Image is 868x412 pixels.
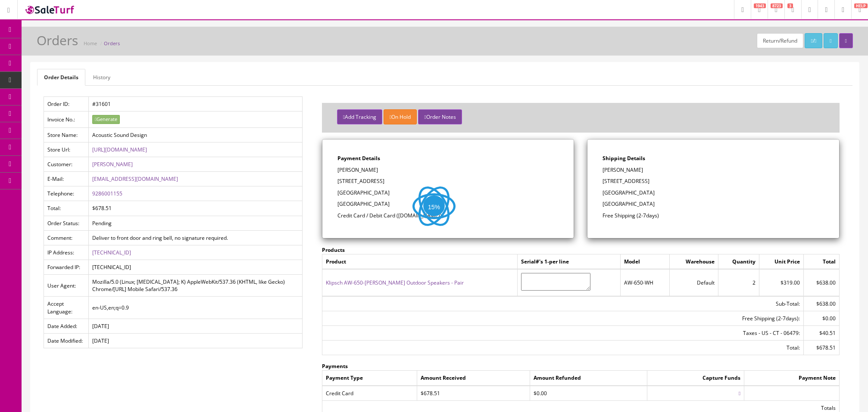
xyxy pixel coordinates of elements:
td: Date Modified: [44,333,89,348]
td: AW-650-WH [620,269,669,296]
td: #31601 [89,97,302,112]
td: Mozilla/5.0 (Linux; [MEDICAL_DATA]; K) AppleWebKit/537.36 (KHTML, like Gecko) Chrome/[URL] Mobile... [89,275,302,297]
td: Accept Language: [44,297,89,319]
td: Product [322,254,517,270]
h1: Orders [37,33,78,47]
td: E-Mail: [44,172,89,186]
td: [TECHNICAL_ID] [89,260,302,275]
a: Home [84,40,97,46]
td: en-US,en;q=0.9 [89,297,302,319]
strong: Payment Details [337,155,380,162]
td: $319.00 [759,269,803,296]
td: $678.51 [89,201,302,216]
td: Order ID: [44,97,89,112]
td: Amount Refunded [530,371,647,386]
p: Free Shipping (2-7days) [603,212,824,220]
td: Free Shipping (2-7days): [322,311,803,325]
td: $678.51 [803,341,839,355]
a: [EMAIL_ADDRESS][DOMAIN_NAME] [92,175,178,183]
span: 1943 [754,3,766,8]
td: $40.51 [803,326,839,341]
td: Payment Type [322,371,417,386]
span: HELP [854,3,868,8]
p: Credit Card / Debit Card ([DOMAIN_NAME]) [337,212,559,220]
td: Telephone: [44,186,89,201]
a: Orders [104,40,120,46]
td: IP Address: [44,245,89,260]
button: On Hold [384,109,417,124]
td: Serial#'s 1-per line [517,254,620,270]
td: Warehouse [670,254,718,270]
a: 9286001155 [92,190,122,197]
td: [DATE] [89,319,302,333]
p: [GEOGRAPHIC_DATA] [603,200,824,208]
img: SaleTurf [24,4,76,15]
button: Add Tracking [337,109,382,124]
td: Store Url: [44,142,89,157]
td: Deliver to front door and ring bell, no signature required. [89,230,302,245]
td: Invoice No.: [44,112,89,128]
p: [GEOGRAPHIC_DATA] [337,189,559,197]
a: [URL][DOMAIN_NAME] [92,146,147,153]
td: Unit Price [759,254,803,270]
td: Capture Funds [647,371,744,386]
a: Klipsch AW-650-[PERSON_NAME] Outdoor Speakers - Pair [326,279,464,286]
td: $638.00 [803,296,839,311]
td: Credit Card [322,386,417,401]
td: Acoustic Sound Design [89,127,302,142]
td: Payment Note [744,371,840,386]
p: [GEOGRAPHIC_DATA] [603,189,824,197]
a: [TECHNICAL_ID] [92,249,131,256]
strong: Shipping Details [603,155,645,162]
td: Forwarded IP: [44,260,89,275]
p: [GEOGRAPHIC_DATA] [337,200,559,208]
p: [STREET_ADDRESS] [603,177,824,185]
span: 3 [787,3,793,8]
p: [PERSON_NAME] [603,166,824,174]
td: [DATE] [89,333,302,348]
td: Total [803,254,839,270]
a: Order Details [37,69,85,86]
strong: Payments [322,362,348,370]
td: 2 [718,269,759,296]
strong: Products [322,246,345,254]
td: Total: [322,341,803,355]
td: Pending [89,216,302,230]
td: Model [620,254,669,270]
td: Quantity [718,254,759,270]
a: History [86,69,117,86]
p: [STREET_ADDRESS] [337,177,559,185]
td: $638.00 [803,269,839,296]
td: Customer: [44,157,89,172]
button: Order Notes [418,109,462,124]
td: User Agent: [44,275,89,297]
td: Taxes - US - CT - 06479: [322,326,803,341]
p: [PERSON_NAME] [337,166,559,174]
td: Total: [44,201,89,216]
td: Comment: [44,230,89,245]
td: $0.00 [530,386,647,401]
td: $678.51 [417,386,530,401]
span: 8723 [771,3,783,8]
a: Return/Refund [757,33,803,48]
a: [PERSON_NAME] [92,161,133,168]
td: Store Name: [44,127,89,142]
a: / [805,33,822,48]
td: Default [670,269,718,296]
td: Date Added: [44,319,89,333]
button: Generate [92,115,120,124]
td: Sub-Total: [322,296,803,311]
td: $0.00 [803,311,839,325]
td: Amount Received [417,371,530,386]
td: Order Status: [44,216,89,230]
